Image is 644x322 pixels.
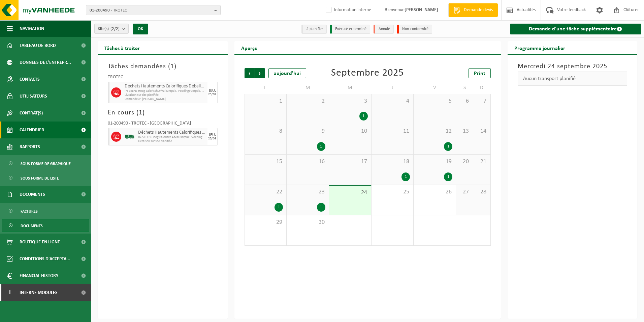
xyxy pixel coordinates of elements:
button: 01-200490 - TROTEC [86,5,221,15]
span: 23 [290,188,325,196]
span: Demandeur: [PERSON_NAME] [125,97,206,101]
span: 13 [459,128,470,135]
span: Print [474,71,485,76]
div: 01-200490 - TROTEC - [GEOGRAPHIC_DATA] [108,121,218,128]
span: Rapports [20,138,40,155]
span: Déchets Hautements Calorifiques Déballage Emballages Alimentaires (CR) [138,130,206,135]
span: Documents [20,186,45,203]
a: Sous forme de graphique [2,157,89,170]
span: Navigation [20,20,44,37]
span: Sous forme de graphique [21,157,71,170]
div: TROTEC [108,75,218,82]
h2: Programme journalier [508,41,572,54]
span: Demande devis [462,7,494,14]
li: Non-conformité [397,25,432,34]
a: Demande devis [448,3,498,17]
h3: En cours ( ) [108,108,218,118]
button: Site(s)(2/2) [94,24,129,34]
span: 24 [332,189,368,196]
span: 11 [375,128,410,135]
span: 12 [417,128,452,135]
a: Print [469,68,491,78]
td: M [287,82,329,94]
td: V [414,82,456,94]
span: 16 [290,158,325,165]
div: 1 [444,172,452,181]
strong: [PERSON_NAME] [405,7,438,12]
a: Factures [2,205,89,217]
span: 2 [290,98,325,105]
div: Septembre 2025 [331,68,404,78]
span: Documents [21,219,43,232]
span: Tableau de bord [20,37,56,54]
span: Utilisateurs [20,88,47,105]
div: 1 [275,203,283,212]
div: 25/09 [208,137,216,140]
span: Financial History [20,267,58,284]
h2: Tâches à traiter [98,41,147,54]
td: M [329,82,372,94]
span: 22 [248,188,283,196]
span: 7 [477,98,487,105]
div: Aucun transport planifié [518,72,627,86]
span: I [7,284,13,301]
span: Sous forme de liste [21,172,59,185]
img: BL-SO-LV [125,132,135,142]
span: Suivant [255,68,265,78]
span: Conditions d'accepta... [20,250,70,267]
h3: Mercredi 24 septembre 2025 [518,61,627,72]
span: 19 [417,158,452,165]
span: 1 [248,98,283,105]
h3: Tâches demandées ( ) [108,61,218,72]
span: 8 [248,128,283,135]
span: 5 [417,98,452,105]
span: 01-200490 - TROTEC [90,5,212,16]
span: 3 [332,98,368,105]
span: IN-SELFD-Hoog Calorisch Afval Ontpak. VoedingsVerpak.-TROTEC [125,89,206,93]
td: S [456,82,473,94]
h2: Aperçu [234,41,264,54]
span: 1 [170,63,174,70]
div: aujourd'hui [268,68,306,78]
count: (2/2) [110,27,120,31]
span: 6 [459,98,470,105]
span: 26 [417,188,452,196]
span: Données de l'entrepr... [20,54,71,71]
li: à planifier [301,25,327,34]
a: Sous forme de liste [2,171,89,184]
span: Contrat(s) [20,105,43,122]
span: 17 [332,158,368,165]
span: Livraison sur site planifiée [125,93,206,97]
span: IN-SELFD-Hoog Calorisch Afval Ontpak. VoedingsVerpak.-TROTEC [138,135,206,139]
span: 28 [477,188,487,196]
span: 1 [139,109,142,116]
span: 21 [477,158,487,165]
span: Site(s) [98,24,120,34]
span: 25 [375,188,410,196]
label: Information interne [324,5,371,15]
div: 1 [317,142,325,151]
span: 29 [248,219,283,226]
div: 1 [317,203,325,212]
div: 1 [444,142,452,151]
span: 30 [290,219,325,226]
span: Déchets Hautements Calorifiques Déballage Emballages Alimentaires (CR) [125,84,206,89]
td: L [245,82,287,94]
li: Annulé [374,25,394,34]
span: Factures [21,205,38,218]
td: J [372,82,414,94]
span: Précédent [245,68,255,78]
td: D [473,82,490,94]
span: 4 [375,98,410,105]
span: 10 [332,128,368,135]
a: Documents [2,219,89,232]
span: 9 [290,128,325,135]
div: JEU. [209,89,216,93]
span: 18 [375,158,410,165]
span: 20 [459,158,470,165]
span: Interne modules [20,284,58,301]
div: 1 [359,112,368,120]
div: JEU. [209,133,216,137]
span: Contacts [20,71,40,88]
button: OK [133,24,148,34]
